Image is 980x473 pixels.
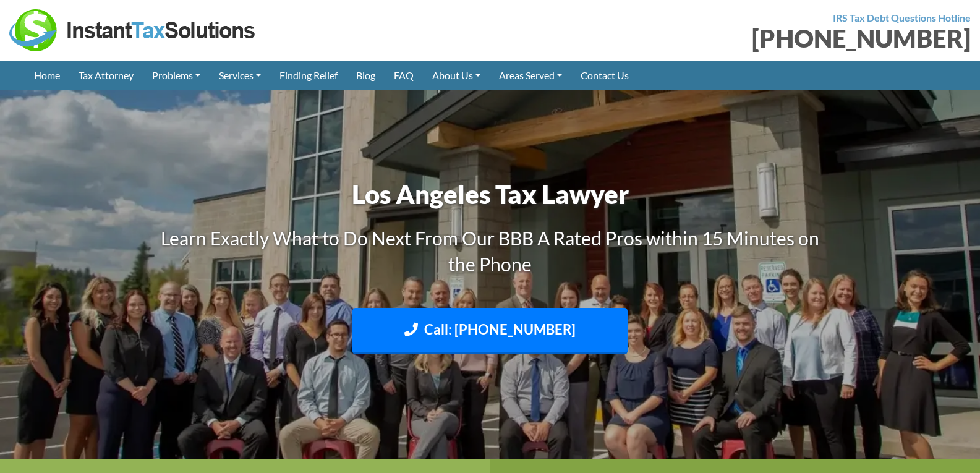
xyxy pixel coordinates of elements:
[490,61,571,90] a: Areas Served
[833,12,971,23] strong: IRS Tax Debt Questions Hotline
[9,9,257,51] img: Instant Tax Solutions Logo
[500,26,971,51] div: [PHONE_NUMBER]
[69,61,143,90] a: Tax Attorney
[147,225,833,277] h3: Learn Exactly What to Do Next From Our BBB A Rated Pros within 15 Minutes on the Phone
[210,61,270,90] a: Services
[385,61,423,90] a: FAQ
[270,61,347,90] a: Finding Relief
[347,61,385,90] a: Blog
[143,61,210,90] a: Problems
[25,61,69,90] a: Home
[9,23,257,35] a: Instant Tax Solutions Logo
[352,308,628,354] a: Call: [PHONE_NUMBER]
[147,176,833,213] h1: Los Angeles Tax Lawyer
[423,61,490,90] a: About Us
[571,61,638,90] a: Contact Us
